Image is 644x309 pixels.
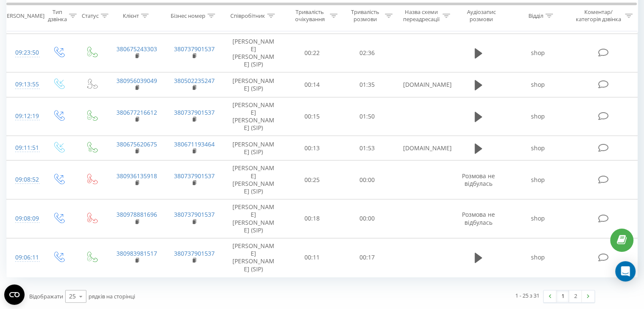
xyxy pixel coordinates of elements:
[116,249,157,257] a: 380983981517
[223,33,285,72] td: [PERSON_NAME] [PERSON_NAME] (SIP)
[15,140,33,156] div: 09:11:51
[462,210,495,226] span: Розмова не відбулась
[462,172,495,188] span: Розмова не відбулась
[340,97,395,136] td: 01:50
[505,97,571,136] td: shop
[116,210,157,218] a: 380978881696
[347,9,383,23] div: Тривалість розмови
[174,140,214,148] a: 380671193464
[340,160,395,199] td: 00:00
[82,12,99,19] div: Статус
[230,12,265,19] div: Співробітник
[223,199,285,238] td: [PERSON_NAME] [PERSON_NAME] (SIP)
[116,77,157,85] a: 380956039049
[340,238,395,277] td: 00:17
[285,238,340,277] td: 00:11
[223,160,285,199] td: [PERSON_NAME] [PERSON_NAME] (SIP)
[340,33,395,72] td: 02:36
[223,97,285,136] td: [PERSON_NAME] [PERSON_NAME] (SIP)
[15,108,33,124] div: 09:12:19
[615,261,636,281] div: Open Intercom Messenger
[174,172,214,180] a: 380737901537
[15,44,33,61] div: 09:23:50
[174,77,214,85] a: 380502235247
[395,136,452,160] td: [DOMAIN_NAME]
[505,33,571,72] td: shop
[4,284,25,305] button: Open CMP widget
[116,45,157,53] a: 380675243303
[223,136,285,160] td: [PERSON_NAME] (SIP)
[174,45,214,53] a: 380737901537
[569,290,582,302] a: 2
[174,108,214,116] a: 380737901537
[285,199,340,238] td: 00:18
[2,12,44,19] div: [PERSON_NAME]
[340,136,395,160] td: 01:53
[515,291,539,300] div: 1 - 25 з 31
[460,9,503,23] div: Аудіозапис розмови
[340,72,395,97] td: 01:35
[505,72,571,97] td: shop
[15,210,33,227] div: 09:08:09
[174,249,214,257] a: 380737901537
[174,210,214,218] a: 380737901537
[88,292,135,300] span: рядків на сторінці
[285,33,340,72] td: 00:22
[556,290,569,302] a: 1
[395,72,452,97] td: [DOMAIN_NAME]
[171,12,205,19] div: Бізнес номер
[528,12,543,19] div: Відділ
[505,199,571,238] td: shop
[15,171,33,188] div: 09:08:52
[15,249,33,266] div: 09:06:11
[116,140,157,148] a: 380675620675
[29,292,63,300] span: Відображати
[573,9,623,23] div: Коментар/категорія дзвінка
[505,238,571,277] td: shop
[223,72,285,97] td: [PERSON_NAME] (SIP)
[285,97,340,136] td: 00:15
[69,292,76,301] div: 25
[48,9,67,23] div: Тип дзвінка
[15,76,33,93] div: 09:13:55
[285,136,340,160] td: 00:13
[116,108,157,116] a: 380677216612
[285,160,340,199] td: 00:25
[292,9,328,23] div: Тривалість очікування
[505,136,571,160] td: shop
[223,238,285,277] td: [PERSON_NAME] [PERSON_NAME] (SIP)
[123,12,139,19] div: Клієнт
[285,72,340,97] td: 00:14
[340,199,395,238] td: 00:00
[402,9,440,23] div: Назва схеми переадресації
[116,172,157,180] a: 380936135918
[505,160,571,199] td: shop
